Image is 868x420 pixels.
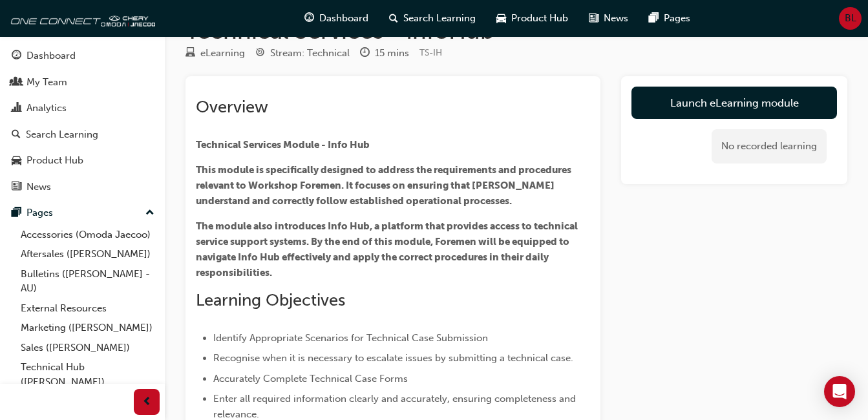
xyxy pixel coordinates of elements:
span: guage-icon [304,10,314,26]
span: target-icon [255,48,265,59]
a: My Team [5,70,160,94]
span: Overview [196,97,268,117]
span: car-icon [496,10,506,26]
span: car-icon [12,155,21,167]
div: Pages [26,205,53,220]
span: guage-icon [12,50,21,62]
span: learningResourceType_ELEARNING-icon [185,48,195,59]
a: search-iconSearch Learning [379,5,486,32]
div: Type [185,45,245,61]
button: Pages [5,201,160,225]
span: people-icon [12,77,21,89]
span: Identify Appropriate Scenarios for Technical Case Submission [213,332,488,344]
span: chart-icon [12,103,21,114]
div: 15 mins [375,46,409,61]
span: Product Hub [511,11,568,26]
span: news-icon [12,182,21,193]
span: Technical Services Module - Info Hub [196,139,370,151]
span: Search Learning [403,11,476,26]
span: search-icon [389,10,398,26]
a: Accessories (Omoda Jaecoo) [16,225,160,245]
div: Duration [360,45,409,61]
span: prev-icon [142,394,152,410]
span: search-icon [12,129,21,141]
a: Bulletins ([PERSON_NAME] - AU) [16,264,160,299]
a: Product Hub [5,149,160,173]
div: Product Hub [26,153,83,168]
div: No recorded learning [712,129,827,163]
a: Launch eLearning module [631,87,837,119]
a: pages-iconPages [639,5,701,32]
span: Learning Objectives [196,290,345,310]
a: Technical Hub ([PERSON_NAME]) [16,357,160,392]
img: oneconnect [6,5,155,31]
span: News [604,11,628,26]
a: News [5,175,160,199]
span: pages-icon [649,10,659,26]
span: Learning resource code [419,47,442,58]
span: Accurately Complete Technical Case Forms [213,373,408,384]
span: Enter all required information clearly and accurately, ensuring completeness and relevance. [213,393,578,420]
span: news-icon [589,10,598,26]
span: The module also introduces Info Hub, a platform that provides access to technical service support... [196,220,580,278]
a: Search Learning [5,123,160,147]
a: Marketing ([PERSON_NAME]) [16,318,160,338]
a: news-iconNews [578,5,639,32]
div: News [26,180,51,194]
div: Open Intercom Messenger [824,376,855,407]
a: guage-iconDashboard [294,5,379,32]
span: Dashboard [319,11,368,26]
a: Sales ([PERSON_NAME]) [16,338,160,358]
div: Search Learning [26,127,98,142]
div: Stream [255,45,350,61]
a: External Resources [16,299,160,319]
div: eLearning [200,46,245,61]
a: car-iconProduct Hub [486,5,578,32]
div: Dashboard [26,48,76,63]
a: Aftersales ([PERSON_NAME]) [16,244,160,264]
span: This module is specifically designed to address the requirements and procedures relevant to Works... [196,164,573,207]
span: BL [845,11,856,26]
span: Pages [664,11,690,26]
button: DashboardMy TeamAnalyticsSearch LearningProduct HubNews [5,41,160,201]
span: clock-icon [360,48,370,59]
span: up-icon [145,205,154,222]
div: Analytics [26,101,67,116]
a: Dashboard [5,44,160,68]
span: pages-icon [12,207,21,219]
div: My Team [26,75,67,90]
button: BL [839,7,862,30]
span: Recognise when it is necessary to escalate issues by submitting a technical case. [213,352,573,364]
a: Analytics [5,96,160,120]
div: Stream: Technical [270,46,350,61]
